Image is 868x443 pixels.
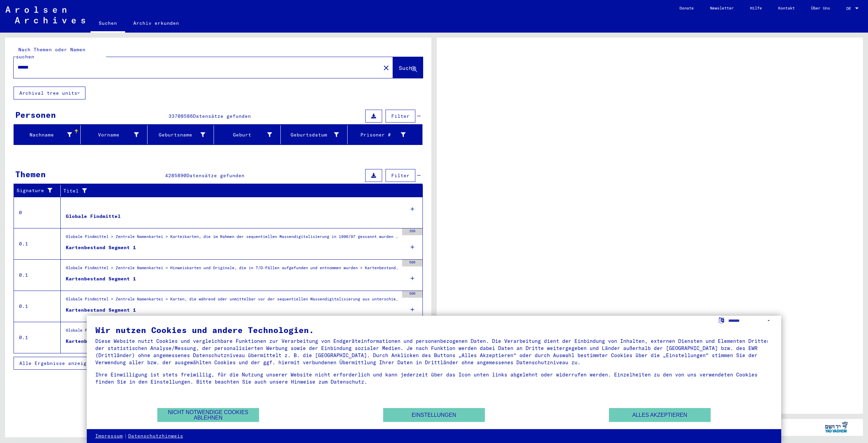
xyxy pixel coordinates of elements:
[17,129,80,140] div: Nachname
[193,113,251,119] span: Datensätze gefunden
[128,433,183,440] a: Datenschutzhinweis
[14,259,61,291] td: 0.1
[83,129,147,140] div: Vorname
[16,47,85,60] mat-label: Nach Themen oder Namen suchen
[150,131,205,139] div: Geburtsname
[14,291,61,322] td: 0.1
[17,131,72,139] div: Nachname
[83,131,139,139] div: Vorname
[386,169,415,182] button: Filter
[66,327,399,337] div: Globale Findmittel > Zentrale Namenkartei > phonetisch sortierte Hinweiskarten, die für die Digit...
[379,61,393,74] button: Clear
[66,265,399,274] div: Globale Findmittel > Zentrale Namenkartei > Hinweiskarten und Originale, die in T/D-Fällen aufgef...
[14,228,61,259] td: 0.1
[147,125,214,144] mat-header-cell: Geburtsname
[91,15,125,33] a: Suchen
[95,371,773,385] div: Ihre Einwilligung ist stets freiwillig, für die Nutzung unserer Website nicht erforderlich und ka...
[15,109,56,121] div: Personen
[15,168,46,180] div: Themen
[19,360,93,366] span: Alle Ergebnisse anzeigen
[399,64,416,71] span: Suche
[283,129,347,140] div: Geburtsdatum
[609,408,711,422] button: Alles akzeptieren
[95,326,773,334] div: Wir nutzen Cookies und andere Technologien.
[169,113,193,119] span: 33708586
[66,244,136,251] div: Kartenbestand Segment 1
[391,172,410,179] span: Filter
[383,408,485,422] button: Einstellungen
[214,125,281,144] mat-header-cell: Geburt‏
[393,57,423,78] button: Suche
[66,213,121,220] div: Globale Findmittel
[217,131,272,139] div: Geburt‏
[95,337,773,366] div: Diese Website nutzt Cookies und vergleichbare Funktionen zur Verarbeitung von Endgeräteinformatio...
[66,234,399,243] div: Globale Findmittel > Zentrale Namenkartei > Karteikarten, die im Rahmen der sequentiellen Massend...
[95,433,123,440] a: Impressum
[66,275,136,282] div: Kartenbestand Segment 1
[217,129,280,140] div: Geburt‏
[17,187,55,194] div: Signature
[386,110,415,123] button: Filter
[14,125,81,144] mat-header-cell: Nachname
[150,129,214,140] div: Geburtsname
[81,125,147,144] mat-header-cell: Vorname
[66,307,136,314] div: Kartenbestand Segment 1
[14,87,85,99] button: Archival tree units
[402,260,422,266] div: 500
[14,357,102,370] button: Alle Ergebnisse anzeigen
[165,172,186,179] span: 4285890
[125,15,187,31] a: Archiv erkunden
[17,185,62,196] div: Signature
[63,185,416,196] div: Titel
[402,291,422,298] div: 500
[350,129,414,140] div: Prisoner #
[66,338,136,345] div: Kartenbestand Segment 1
[14,197,61,228] td: 0
[718,317,725,323] label: Sprache auswählen
[157,408,259,422] button: Nicht notwendige Cookies ablehnen
[350,131,406,139] div: Prisoner #
[391,113,410,119] span: Filter
[402,228,422,235] div: 350
[281,125,348,144] mat-header-cell: Geburtsdatum
[824,419,849,436] img: yv_logo.png
[14,322,61,353] td: 0.1
[283,131,339,139] div: Geburtsdatum
[348,125,422,144] mat-header-cell: Prisoner #
[5,6,85,23] img: Arolsen_neg.svg
[63,187,409,195] div: Titel
[728,316,773,326] select: Sprache auswählen
[382,64,390,72] mat-icon: close
[846,6,854,11] span: DE
[66,296,399,306] div: Globale Findmittel > Zentrale Namenkartei > Karten, die während oder unmittelbar vor der sequenti...
[186,172,244,179] span: Datensätze gefunden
